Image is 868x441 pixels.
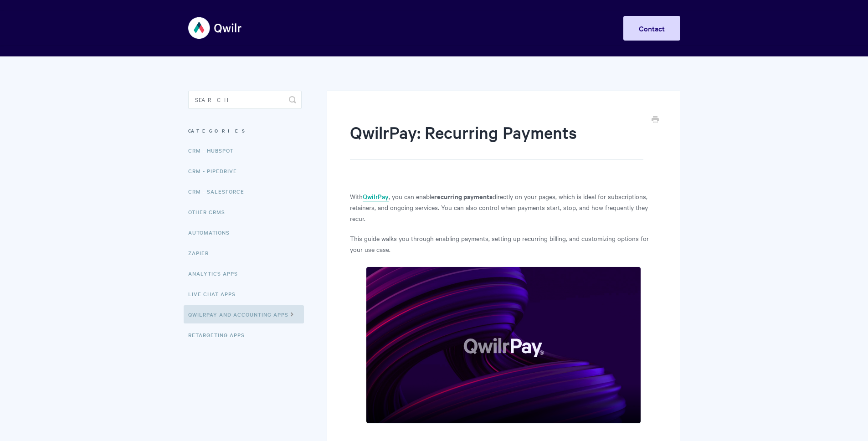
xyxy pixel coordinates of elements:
[188,203,232,221] a: Other CRMs
[623,16,680,41] a: Contact
[188,285,242,303] a: Live Chat Apps
[350,121,643,160] h1: QwilrPay: Recurring Payments
[350,191,657,224] p: With , you can enable directly on your pages, which is ideal for subscriptions, retainers, and on...
[652,115,659,125] a: Print this Article
[188,141,240,159] a: CRM - HubSpot
[188,91,302,109] input: Search
[188,326,252,344] a: Retargeting Apps
[188,223,236,241] a: Automations
[434,191,493,201] strong: recurring payments
[188,162,244,180] a: CRM - Pipedrive
[188,244,216,262] a: Zapier
[188,182,251,200] a: CRM - Salesforce
[350,233,657,255] p: This guide walks you through enabling payments, setting up recurring billing, and customizing opt...
[363,192,389,202] a: QwilrPay
[184,305,304,323] a: QwilrPay and Accounting Apps
[366,267,641,424] img: file-hBILISBX3B.png
[188,11,242,45] img: Qwilr Help Center
[188,123,302,139] h3: Categories
[188,264,245,282] a: Analytics Apps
